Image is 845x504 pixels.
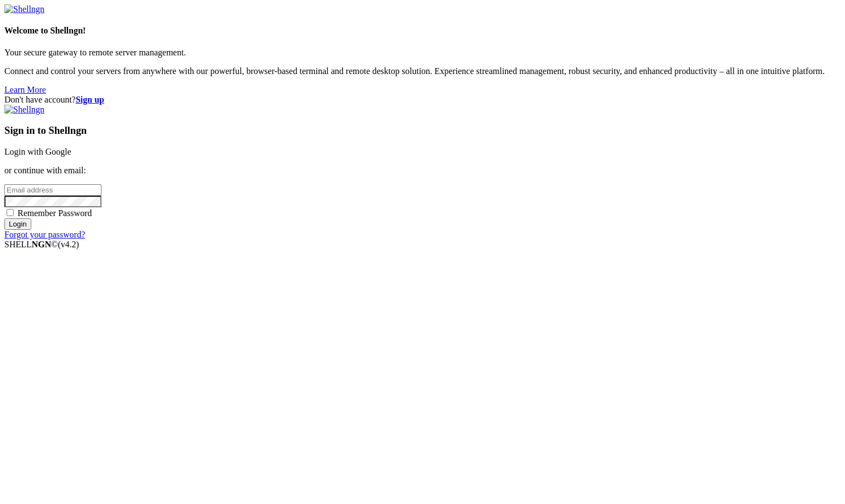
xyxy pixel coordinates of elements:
span: 4.2.0 [58,240,80,249]
img: Shellngn [4,105,44,115]
a: Login with Google [4,147,71,156]
a: Forgot your password? [4,230,85,239]
b: NGN [32,240,52,249]
input: Login [4,218,31,230]
img: Shellngn [4,4,44,14]
h3: Sign in to Shellngn [4,124,841,137]
div: Don't have account? [4,95,841,105]
a: Sign up [76,95,104,104]
p: Connect and control your servers from anywhere with our powerful, browser-based terminal and remo... [4,66,841,76]
h4: Welcome to Shellngn! [4,26,841,36]
a: Learn More [4,85,46,94]
p: or continue with email: [4,166,841,175]
p: Your secure gateway to remote server management. [4,48,841,58]
span: Remember Password [18,208,92,218]
input: Email address [4,184,101,196]
input: Remember Password [7,209,14,216]
span: SHELL © [4,240,79,249]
